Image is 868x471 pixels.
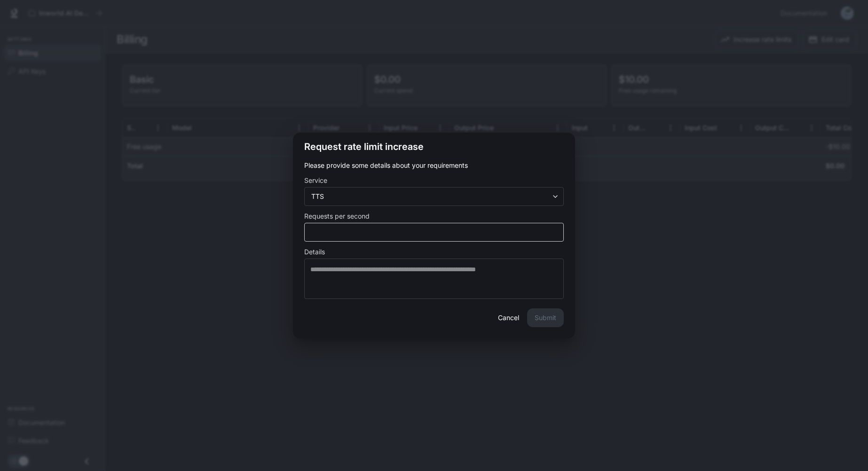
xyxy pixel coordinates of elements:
[304,177,327,184] p: Service
[493,308,523,327] button: Cancel
[304,161,564,170] p: Please provide some details about your requirements
[305,192,563,201] div: TTS
[293,133,575,161] h2: Request rate limit increase
[304,213,370,220] p: Requests per second
[304,249,325,255] p: Details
